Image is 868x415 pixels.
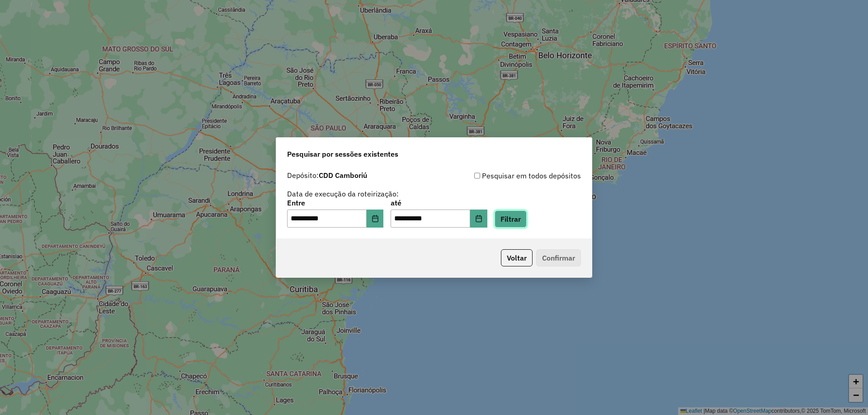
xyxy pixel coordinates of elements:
span: Pesquisar por sessões existentes [287,149,398,159]
label: Depósito: [287,170,367,181]
button: Voltar [501,249,533,266]
label: Entre [287,197,383,208]
strong: CDD Camboriú [319,171,367,180]
label: Data de execução da roteirização: [287,188,399,199]
div: Pesquisar em todos depósitos [434,170,581,181]
button: Filtrar [495,210,527,228]
button: Choose Date [470,210,487,228]
label: até [391,197,487,208]
button: Choose Date [367,210,384,228]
